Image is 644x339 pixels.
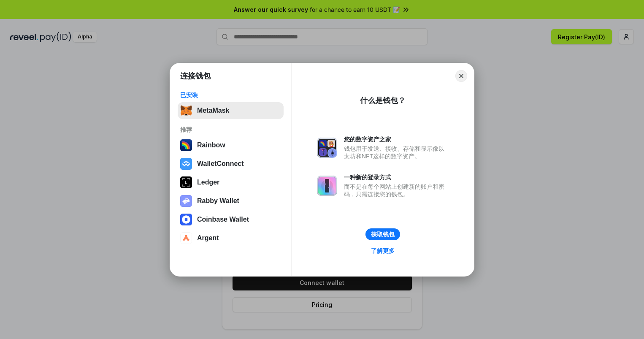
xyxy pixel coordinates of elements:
div: 什么是钱包？ [360,95,406,106]
div: Rabby Wallet [197,197,239,205]
div: 一种新的登录方式 [344,174,449,181]
div: 已安装 [180,91,281,99]
div: WalletConnect [197,160,244,168]
div: 推荐 [180,126,281,133]
button: Rabby Wallet [178,193,284,209]
button: Argent [178,230,284,247]
button: 获取钱包 [365,228,400,240]
div: Ledger [197,179,219,186]
div: MetaMask [197,107,229,114]
img: svg+xml,%3Csvg%20xmlns%3D%22http%3A%2F%2Fwww.w3.org%2F2000%2Fsvg%22%20fill%3D%22none%22%20viewBox... [317,138,337,158]
div: 而不是在每个网站上创建新的账户和密码，只需连接您的钱包。 [344,183,449,198]
div: 您的数字资产之家 [344,136,449,143]
div: 获取钱包 [371,231,395,238]
div: 钱包用于发送、接收、存储和显示像以太坊和NFT这样的数字资产。 [344,145,449,160]
a: 了解更多 [366,245,400,256]
button: Ledger [178,174,284,191]
h1: 连接钱包 [180,71,211,81]
button: Close [455,70,467,82]
button: Rainbow [178,137,284,154]
img: svg+xml,%3Csvg%20width%3D%2228%22%20height%3D%2228%22%20viewBox%3D%220%200%2028%2028%22%20fill%3D... [180,158,192,170]
div: 了解更多 [371,247,395,255]
img: svg+xml,%3Csvg%20xmlns%3D%22http%3A%2F%2Fwww.w3.org%2F2000%2Fsvg%22%20fill%3D%22none%22%20viewBox... [180,195,192,207]
img: svg+xml,%3Csvg%20width%3D%2228%22%20height%3D%2228%22%20viewBox%3D%220%200%2028%2028%22%20fill%3D... [180,214,192,225]
img: svg+xml,%3Csvg%20xmlns%3D%22http%3A%2F%2Fwww.w3.org%2F2000%2Fsvg%22%20fill%3D%22none%22%20viewBox... [317,176,337,196]
img: svg+xml,%3Csvg%20fill%3D%22none%22%20height%3D%2233%22%20viewBox%3D%220%200%2035%2033%22%20width%... [180,105,192,117]
div: Coinbase Wallet [197,216,249,223]
img: svg+xml,%3Csvg%20width%3D%2228%22%20height%3D%2228%22%20viewBox%3D%220%200%2028%2028%22%20fill%3D... [180,232,192,244]
img: svg+xml,%3Csvg%20xmlns%3D%22http%3A%2F%2Fwww.w3.org%2F2000%2Fsvg%22%20width%3D%2228%22%20height%3... [180,176,192,188]
div: Rainbow [197,141,225,149]
button: WalletConnect [178,155,284,172]
div: Argent [197,234,219,242]
button: Coinbase Wallet [178,211,284,228]
img: svg+xml,%3Csvg%20width%3D%22120%22%20height%3D%22120%22%20viewBox%3D%220%200%20120%20120%22%20fil... [180,139,192,151]
button: MetaMask [178,102,284,119]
